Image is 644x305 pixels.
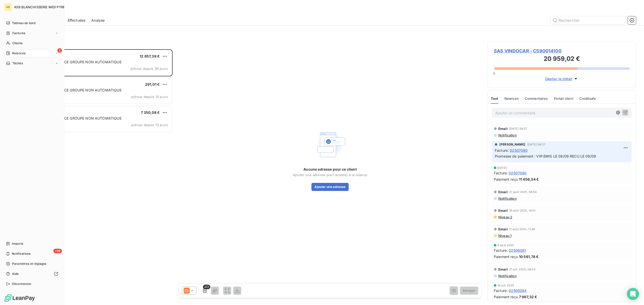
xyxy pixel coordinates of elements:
[203,285,210,289] span: 2/3
[4,3,12,11] div: AB
[68,18,86,23] span: Effectuées
[498,227,508,231] span: Email
[12,241,23,246] span: Imports
[4,270,60,278] a: Aide
[519,177,539,182] span: 11 456,54 €
[145,82,160,86] span: 291,01 €
[12,251,30,256] span: Notifications
[494,54,630,64] h3: 20 959,02 €
[491,96,498,100] span: Tout
[495,154,596,158] span: Promesse de paiement : VIR EMIS LE 08/09 RECU LE 09/09
[4,294,35,302] img: Logo LeanPay
[36,88,122,92] span: PLAN DE RELANCE GROUPE NON AUTOMATIQUE
[14,5,74,9] span: A59 BLANCHISSERIE MIDI PYRENEES
[91,18,105,23] span: Analyse
[494,288,508,293] span: Facture :
[497,244,514,247] span: 8 août 2025
[550,16,626,24] input: Rechercher
[504,96,519,100] span: Relances
[293,173,367,177] span: Ajouter une adresse pour accéder à la relance
[131,123,168,127] span: prévue depuis 13 jours
[494,248,508,253] span: Facture :
[495,148,509,153] span: Facture :
[509,190,537,193] span: 21 août 2025, 08:54
[510,148,528,153] span: 02507090
[554,96,573,100] span: Portail client
[494,177,518,182] span: Paiement reçu
[12,272,19,276] span: Aide
[525,96,548,100] span: Commentaires
[509,228,535,231] span: 11 août 2025, 11:46
[527,143,545,146] span: [DATE] 08:37
[498,274,517,278] span: Notification
[36,116,122,120] span: PLAN DE RELANCE GROUPE NON AUTOMATIQUE
[509,268,536,271] span: 21 juil. 2025, 08:52
[509,209,536,212] span: 19 août 2025, 18:51
[545,76,573,81] span: Déplier le détail
[544,76,580,82] button: Déplier le détail
[12,51,25,56] span: Relances
[498,209,508,213] span: Email
[498,215,512,219] span: Niveau 2
[519,294,537,299] span: 7 997,32 €
[494,294,518,299] span: Paiement reçu
[493,71,495,75] span: 0
[494,47,630,54] span: SAS VINDOCAR - C590014100
[460,287,478,295] button: Envoyer
[509,288,527,293] span: 02505084
[627,288,639,300] div: Open Intercom Messenger
[12,282,31,286] span: Déconnexion
[311,183,348,191] button: Ajouter une adresse
[498,190,508,194] span: Email
[141,110,160,115] span: 7 350,08 €
[509,127,527,130] span: [DATE] 08:57
[498,196,517,200] span: Notification
[57,48,62,53] span: 3
[131,95,168,99] span: prévue depuis 14 jours
[53,249,62,253] span: +99
[498,127,508,131] span: Email
[497,284,514,287] span: 16 juil. 2025
[494,254,518,259] span: Paiement reçu
[12,41,22,45] span: Clients
[12,61,23,66] span: Tâches
[303,167,356,172] span: Aucune adresse pour ce client
[509,248,526,253] span: 02506081
[499,142,525,147] span: [PERSON_NAME]
[579,96,596,100] span: Creditsafe
[36,60,122,64] span: PLAN DE RELANCE GROUPE NON AUTOMATIQUE
[494,170,508,176] span: Facture :
[140,54,160,58] span: 12 857,39 €
[509,170,527,176] span: 02507090
[12,262,46,266] span: Paramètres et réglages
[519,254,539,259] span: 10 561,78 €
[498,234,511,238] span: Niveau 1
[12,21,35,25] span: Tableau de bord
[12,31,25,35] span: Factures
[498,133,517,137] span: Notification
[497,166,507,169] span: [DATE]
[131,67,168,71] span: prévue depuis 36 jours
[314,129,346,161] img: Empty state
[498,267,508,271] span: Email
